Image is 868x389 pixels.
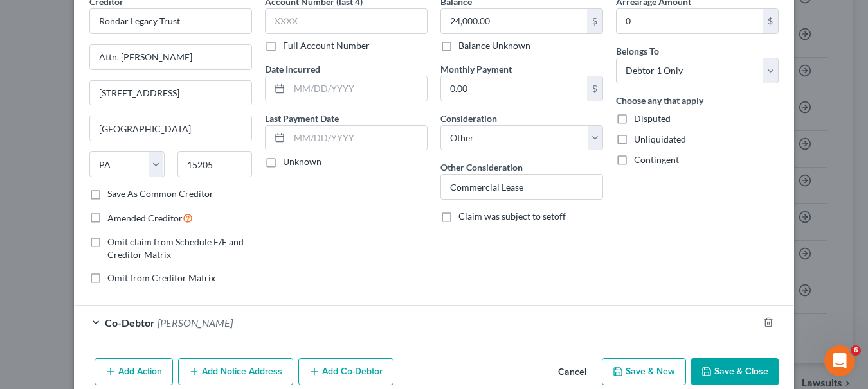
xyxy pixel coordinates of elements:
[616,46,659,56] span: Belongs To
[634,154,679,165] span: Contingent
[602,358,686,385] button: Save & New
[90,81,251,105] input: Apt, Suite, etc...
[289,126,427,150] input: MM/DD/YYYY
[548,359,597,385] button: Cancel
[587,76,602,101] div: $
[265,8,428,34] input: XXXX
[617,9,763,33] input: 0.00
[89,8,252,34] input: Search creditor by name...
[283,39,370,52] label: Full Account Number
[178,358,293,385] button: Add Notice Address
[616,94,703,107] label: Choose any that apply
[105,316,155,329] span: Co-Debtor
[458,211,566,221] span: Claim was subject to setoff
[587,9,602,33] div: $
[441,76,587,101] input: 0.00
[441,175,602,199] input: Specify...
[763,9,778,33] div: $
[177,151,253,177] input: Enter zip...
[95,358,173,385] button: Add Action
[441,9,587,33] input: 0.00
[634,113,671,124] span: Disputed
[851,345,861,356] span: 6
[458,39,530,52] label: Balance Unknown
[283,155,321,168] label: Unknown
[691,358,779,385] button: Save & Close
[824,345,855,376] iframe: Intercom live chat
[289,76,427,101] input: MM/DD/YYYY
[265,112,339,125] label: Last Payment Date
[440,112,497,125] label: Consideration
[107,187,213,200] label: Save As Common Creditor
[90,45,251,69] input: Enter address...
[298,358,393,385] button: Add Co-Debtor
[107,272,215,283] span: Omit from Creditor Matrix
[440,160,523,174] label: Other Consideration
[265,62,320,76] label: Date Incurred
[440,62,512,76] label: Monthly Payment
[107,212,183,223] span: Amended Creditor
[107,236,244,260] span: Omit claim from Schedule E/F and Creditor Matrix
[634,134,686,144] span: Unliquidated
[158,316,233,329] span: [PERSON_NAME]
[90,116,251,141] input: Enter city...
